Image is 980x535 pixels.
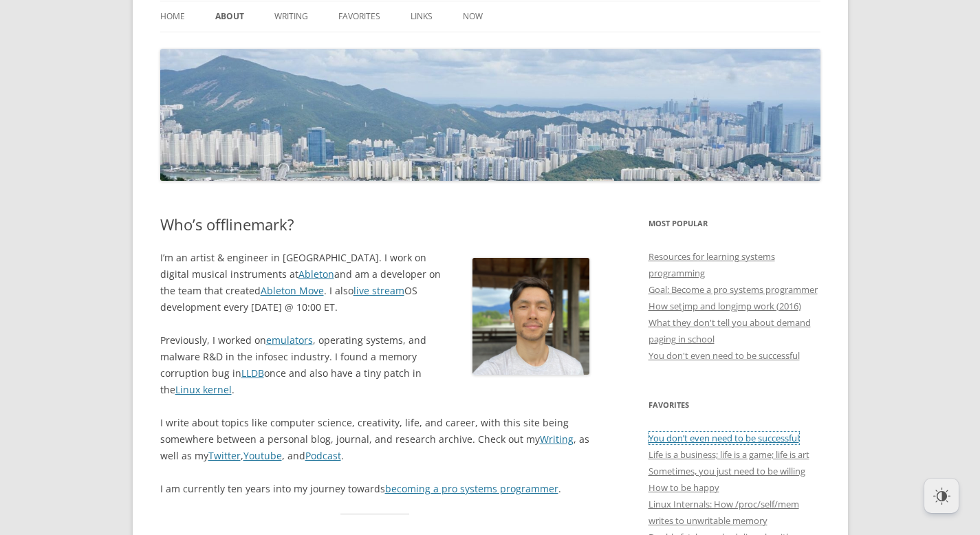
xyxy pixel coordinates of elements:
img: offlinemark [160,49,820,180]
a: Twitter [208,449,241,462]
p: I am currently ten years into my journey towards . [160,481,590,497]
a: Resources for learning systems programming [649,250,775,279]
h3: Favorites [649,397,820,413]
a: Linux kernel [175,383,232,396]
h3: Most Popular [649,215,820,232]
a: Now [463,1,483,32]
a: emulators [266,334,313,347]
a: Links [411,1,433,32]
a: Podcast [305,449,341,462]
a: LLDB [241,367,264,380]
a: How setjmp and longjmp work (2016) [649,300,801,312]
p: I’m an artist & engineer in [GEOGRAPHIC_DATA]. I work on digital musical instruments at and am a ... [160,250,590,316]
a: Sometimes, you just need to be willing [649,465,805,477]
a: Ableton [298,267,334,281]
a: Writing [540,433,574,446]
a: You don’t even need to be successful [649,432,799,444]
a: How to be happy [649,481,719,494]
a: Favorites [338,1,380,32]
a: Linux Internals: How /proc/self/mem writes to unwritable memory [649,498,799,527]
a: Ableton Move [261,284,324,297]
a: What they don't tell you about demand paging in school [649,316,811,345]
a: Goal: Become a pro systems programmer [649,283,818,296]
p: Previously, I worked on , operating systems, and malware R&D in the infosec industry. I found a m... [160,332,590,398]
a: Life is a business; life is a game; life is art [649,448,809,461]
a: live stream [353,284,404,297]
a: About [215,1,244,32]
h1: Who’s offlinemark? [160,215,590,233]
a: Writing [274,1,308,32]
a: becoming a pro systems programmer [385,482,558,495]
a: Youtube [243,449,282,462]
a: Home [160,1,185,32]
p: I write about topics like computer science, creativity, life, and career, with this site being so... [160,415,590,464]
a: You don't even need to be successful [649,349,800,362]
